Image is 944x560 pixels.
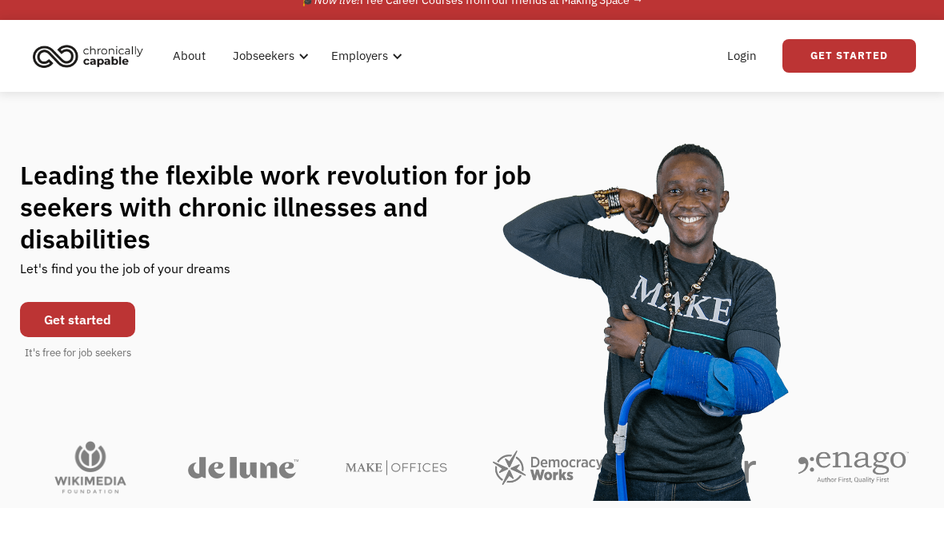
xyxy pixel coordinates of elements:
[163,30,215,81] a: About
[223,30,314,81] div: Jobseekers
[20,255,230,294] div: Let's find you the job of your dreams
[331,46,388,66] div: Employers
[782,39,916,73] a: Get Started
[20,159,562,255] h1: Leading the flexible work revolution for job seekers with chronic illnesses and disabilities
[718,30,766,81] a: Login
[233,46,294,66] div: Jobseekers
[322,30,407,81] div: Employers
[28,38,155,73] a: home
[28,38,148,73] img: Chronically Capable logo
[20,302,135,337] a: Get started
[25,345,131,361] div: It's free for job seekers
